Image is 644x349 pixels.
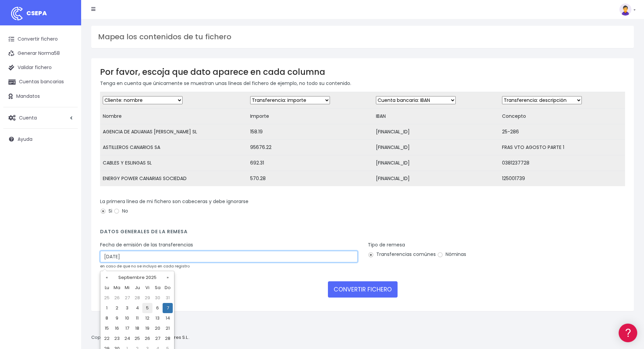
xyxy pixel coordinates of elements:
a: Información general [7,58,128,68]
td: 12 [142,313,152,323]
td: 24 [122,333,132,344]
a: General [7,145,128,156]
td: ENERGY POWER CANARIAS SOCIEDAD [100,171,247,187]
td: IBAN [373,109,499,124]
h3: Por favor, escoja que dato aparece en cada columna [100,67,625,77]
a: Convertir fichero [3,32,78,46]
small: en caso de que no se incluya en cada registro [100,263,190,269]
td: 8 [102,313,112,323]
td: Concepto [499,109,625,124]
td: CABLES Y ESLINGAS SL [100,155,247,171]
a: POWERED BY ENCHANT [93,195,130,201]
th: Septiembre 2025 [112,272,163,283]
td: 31 [163,293,173,303]
td: [FINANCIAL_ID] [373,171,499,187]
td: 27 [152,333,163,344]
td: [FINANCIAL_ID] [373,140,499,155]
td: 22 [102,333,112,344]
a: API [7,173,128,183]
label: Nóminas [437,251,466,258]
td: 13 [152,313,163,323]
th: « [102,272,112,283]
td: 29 [142,293,152,303]
td: 25 [102,293,112,303]
label: Fecha de emisión de las transferencias [100,241,193,248]
img: profile [619,3,631,16]
th: Sa [152,283,163,293]
label: Si [100,208,112,215]
div: Programadores [7,162,128,169]
td: 10 [122,313,132,323]
img: logo [8,5,25,22]
label: No [114,208,128,215]
span: CSEPA [26,9,47,17]
td: FRAS VTO AGOSTO PARTE 1 [499,140,625,155]
a: Videotutoriales [7,107,128,117]
td: 11 [132,313,142,323]
td: 30 [152,293,163,303]
th: Ju [132,283,142,293]
td: [FINANCIAL_ID] [373,124,499,140]
td: 95676.22 [247,140,373,155]
td: 16 [112,323,122,333]
button: CONVERTIR FICHERO [328,281,398,298]
a: Formatos [7,86,128,96]
td: 570.28 [247,171,373,187]
div: Información general [7,47,128,53]
td: 27 [122,293,132,303]
div: Convertir ficheros [7,75,128,81]
td: 3 [122,303,132,313]
td: ASTILLEROS CANARIOS SA [100,140,247,155]
a: Cuentas bancarias [3,75,78,89]
a: Perfiles de empresas [7,117,128,128]
div: Facturación [7,134,128,141]
td: 18 [132,323,142,333]
a: Ayuda [3,132,78,146]
th: Mi [122,283,132,293]
td: [FINANCIAL_ID] [373,155,499,171]
td: 7 [163,303,173,313]
a: Problemas habituales [7,96,128,107]
td: 0381237728 [499,155,625,171]
a: Cuenta [3,111,78,125]
td: 9 [112,313,122,323]
a: Generar Norma58 [3,46,78,61]
th: Lu [102,283,112,293]
td: 23 [112,333,122,344]
th: » [163,272,173,283]
a: Validar fichero [3,61,78,75]
td: 25 [132,333,142,344]
td: 125001739 [499,171,625,187]
label: La primera línea de mi fichero son cabeceras y debe ignorarse [100,198,248,205]
td: 28 [132,293,142,303]
td: 26 [112,293,122,303]
td: AGENCIA DE ADUANAS [PERSON_NAME] SL [100,124,247,140]
button: Contáctanos [7,181,128,193]
td: 5 [142,303,152,313]
td: 17 [122,323,132,333]
label: Transferencias comúnes [368,251,436,258]
td: 15 [102,323,112,333]
td: 20 [152,323,163,333]
p: Tenga en cuenta que únicamente se muestran unas líneas del fichero de ejemplo, no todo su contenido. [100,80,625,87]
td: Importe [247,109,373,124]
td: 26 [142,333,152,344]
label: Tipo de remesa [368,241,405,248]
td: 692.31 [247,155,373,171]
td: 1 [102,303,112,313]
td: 14 [163,313,173,323]
td: 6 [152,303,163,313]
th: Ma [112,283,122,293]
a: Mandatos [3,89,78,104]
td: 4 [132,303,142,313]
p: Copyright © 2025 . [91,334,190,341]
td: 158.19 [247,124,373,140]
h3: Mapea los contenidos de tu fichero [98,32,627,41]
span: Ayuda [18,136,32,143]
td: 19 [142,323,152,333]
td: Nombre [100,109,247,124]
span: Cuenta [19,114,37,121]
th: Vi [142,283,152,293]
td: 2 [112,303,122,313]
td: 21 [163,323,173,333]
